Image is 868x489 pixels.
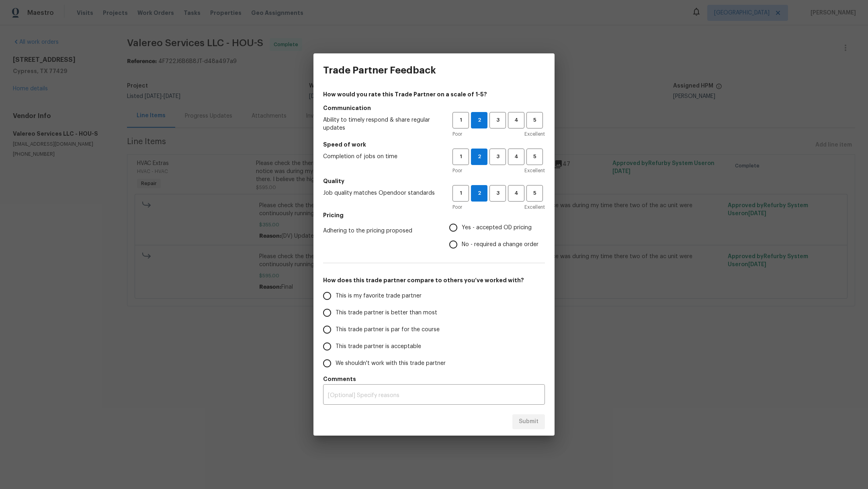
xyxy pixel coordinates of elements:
[508,185,524,202] button: 4
[462,240,538,249] span: No - required a change order
[323,104,545,112] h5: Communication
[471,116,487,125] span: 2
[526,149,543,165] button: 5
[336,326,440,334] span: This trade partner is par for the course
[471,189,487,198] span: 2
[452,149,469,165] button: 1
[490,116,505,125] span: 3
[471,185,487,202] button: 2
[509,152,524,161] span: 4
[452,203,462,211] span: Poor
[336,292,422,300] span: This is my favorite trade partner
[449,219,545,253] div: Pricing
[524,130,545,138] span: Excellent
[524,167,545,175] span: Excellent
[509,189,524,198] span: 4
[509,116,524,125] span: 4
[323,177,545,185] h5: Quality
[323,141,545,149] h5: Speed of work
[508,149,524,165] button: 4
[490,152,505,161] span: 3
[323,375,545,383] h5: Comments
[453,116,468,125] span: 1
[490,189,505,198] span: 3
[323,189,440,197] span: Job quality matches Opendoor standards
[508,112,524,128] button: 4
[471,149,487,165] button: 2
[336,309,437,317] span: This trade partner is better than most
[526,185,543,202] button: 5
[336,359,446,368] span: We shouldn't work with this trade partner
[489,149,506,165] button: 3
[323,287,545,372] div: How does this trade partner compare to others you’ve worked with?
[453,189,468,198] span: 1
[527,116,542,125] span: 5
[471,152,487,161] span: 2
[462,224,532,232] span: Yes - accepted OD pricing
[489,185,506,202] button: 3
[452,112,469,128] button: 1
[452,185,469,202] button: 1
[452,167,462,175] span: Poor
[527,189,542,198] span: 5
[489,112,506,128] button: 3
[471,112,487,128] button: 2
[524,203,545,211] span: Excellent
[323,211,545,219] h5: Pricing
[453,152,468,161] span: 1
[323,227,436,235] span: Adhering to the pricing proposed
[323,116,440,132] span: Ability to timely respond & share regular updates
[336,342,421,351] span: This trade partner is acceptable
[323,276,545,284] h5: How does this trade partner compare to others you’ve worked with?
[323,90,545,98] h4: How would you rate this Trade Partner on a scale of 1-5?
[527,152,542,161] span: 5
[323,153,440,161] span: Completion of jobs on time
[323,65,436,76] h3: Trade Partner Feedback
[452,130,462,138] span: Poor
[526,112,543,128] button: 5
